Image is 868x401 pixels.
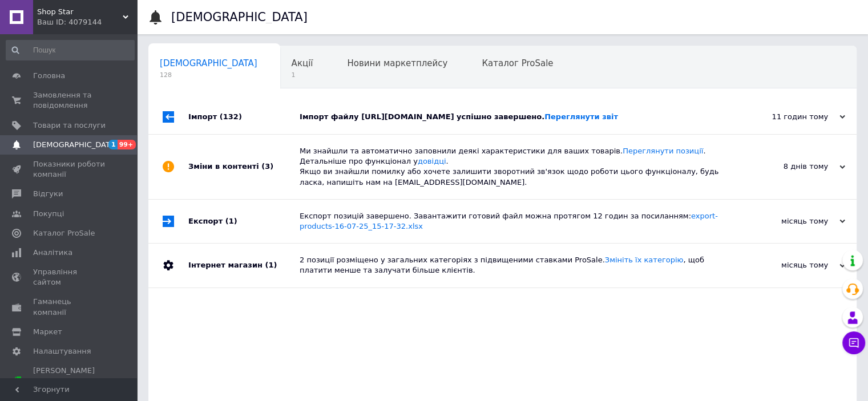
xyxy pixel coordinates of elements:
div: Зміни в контенті [188,135,300,199]
span: 1 [292,71,313,79]
div: Інтернет магазин [188,244,300,287]
span: Каталог ProSale [482,58,553,68]
span: Покупці [33,209,64,219]
span: Головна [33,71,65,81]
span: Shop Star [37,7,123,17]
div: 8 днів тому [731,161,845,172]
span: Новини маркетплейсу [347,58,447,68]
div: Експорт позицій завершено. Завантажити готовий файл можна протягом 12 годин за посиланням: [300,211,731,232]
span: Каталог ProSale [33,228,95,238]
div: Ми знайшли та автоматично заповнили деякі характеристики для ваших товарів. . Детальніше про функ... [300,146,731,188]
div: 11 годин тому [731,112,845,122]
div: місяць тому [731,260,845,270]
span: [DEMOGRAPHIC_DATA] [33,140,118,150]
a: export-products-16-07-25_15-17-32.xlsx [300,212,718,230]
span: 128 [160,71,257,79]
div: місяць тому [731,216,845,226]
a: Переглянути звіт [544,112,618,121]
div: Імпорт файлу [URL][DOMAIN_NAME] успішно завершено. [300,112,731,122]
span: [PERSON_NAME] та рахунки [33,366,106,397]
input: Пошук [6,40,135,60]
span: Налаштування [33,346,91,357]
button: Чат з покупцем [842,331,865,354]
span: Показники роботи компанії [33,159,106,180]
span: (3) [261,162,273,171]
div: Імпорт [188,100,300,134]
span: [DEMOGRAPHIC_DATA] [160,58,257,68]
a: Змініть їх категорію [605,256,684,264]
div: Експорт [188,200,300,243]
span: Відгуки [33,189,63,199]
a: Переглянути позиції [623,147,703,155]
span: (1) [225,217,237,225]
span: 99+ [118,140,136,149]
div: Ваш ID: 4079144 [37,17,137,27]
span: Замовлення та повідомлення [33,90,106,111]
h1: [DEMOGRAPHIC_DATA] [171,10,308,24]
div: 2 позиції розміщено у загальних категоріях з підвищеними ставками ProSale. , щоб платити менше та... [300,255,731,276]
span: 1 [108,140,118,149]
span: Аналітика [33,248,72,258]
span: Акції [292,58,313,68]
a: довідці [418,157,446,165]
span: Маркет [33,327,62,337]
span: Управління сайтом [33,267,106,287]
span: Товари та послуги [33,120,106,131]
span: (1) [265,261,277,269]
span: Гаманець компанії [33,297,106,317]
span: (132) [220,112,242,121]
